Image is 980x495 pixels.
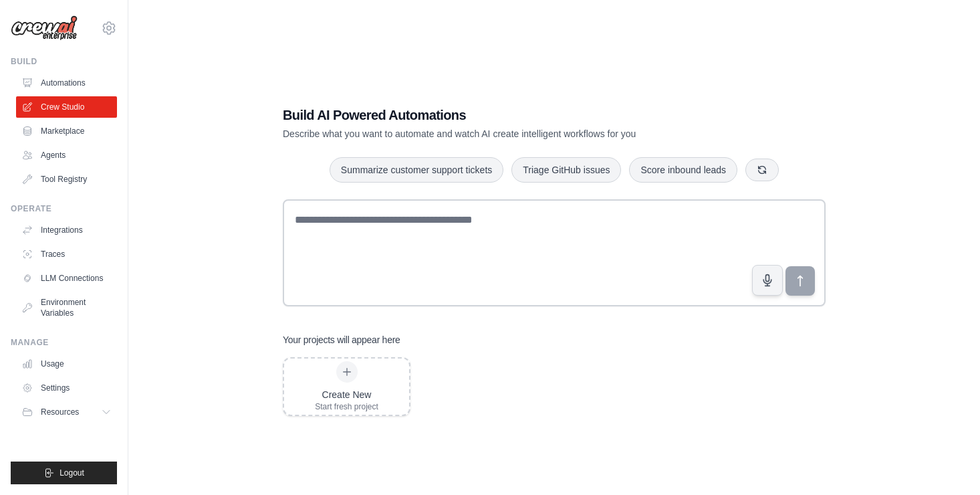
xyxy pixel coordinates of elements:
[11,337,117,348] div: Manage
[330,157,503,183] button: Summarize customer support tickets
[11,15,78,41] img: Logo
[283,333,400,346] h3: Your projects will appear here
[629,157,737,183] button: Score inbound leads
[16,401,117,423] button: Resources
[16,72,117,94] a: Automations
[11,462,117,484] button: Logout
[11,56,117,67] div: Build
[752,265,783,296] button: Click to speak your automation idea
[283,127,732,140] p: Describe what you want to automate and watch AI create intelligent workflows for you
[16,219,117,241] a: Integrations
[11,203,117,214] div: Operate
[16,353,117,375] a: Usage
[16,292,117,324] a: Environment Variables
[16,144,117,166] a: Agents
[16,243,117,265] a: Traces
[59,468,84,478] span: Logout
[16,96,117,118] a: Crew Studio
[745,159,779,181] button: Get new suggestions
[16,377,117,399] a: Settings
[283,106,732,124] h1: Build AI Powered Automations
[511,157,621,183] button: Triage GitHub issues
[16,120,117,142] a: Marketplace
[16,268,117,289] a: LLM Connections
[41,407,79,417] span: Resources
[16,169,117,190] a: Tool Registry
[315,388,378,401] div: Create New
[315,401,378,412] div: Start fresh project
